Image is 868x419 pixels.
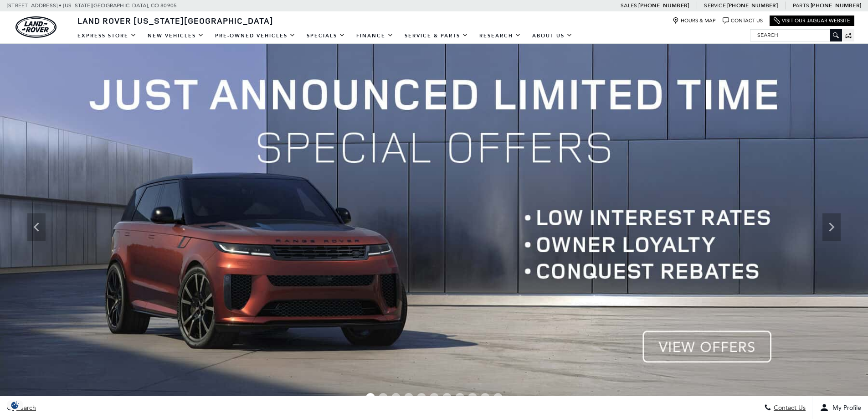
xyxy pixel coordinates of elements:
span: Land Rover [US_STATE][GEOGRAPHIC_DATA] [77,15,273,26]
span: Go to slide 9 [468,393,477,402]
img: Opt-Out Icon [5,400,26,410]
span: Go to slide 7 [442,393,452,402]
a: Land Rover [US_STATE][GEOGRAPHIC_DATA] [72,15,279,26]
button: Open user profile menu [813,396,868,419]
span: Contact Us [771,404,806,412]
nav: Main Navigation [72,28,578,44]
a: [PHONE_NUMBER] [638,2,689,9]
span: Go to slide 5 [417,393,426,402]
a: Hours & Map [673,17,716,24]
div: Previous [27,213,46,241]
a: [PHONE_NUMBER] [727,2,778,9]
a: Contact Us [723,17,763,24]
a: Finance [351,28,399,44]
span: Go to slide 10 [481,393,490,402]
a: Service & Parts [399,28,474,44]
span: Go to slide 3 [391,393,401,402]
span: Service [704,2,725,9]
span: My Profile [829,404,861,412]
span: Go to slide 6 [430,393,439,402]
span: Sales [621,2,637,9]
a: land-rover [15,16,56,38]
div: Next [822,213,841,241]
span: Go to slide 8 [455,393,464,402]
a: [PHONE_NUMBER] [811,2,861,9]
a: New Vehicles [142,28,210,44]
a: Pre-Owned Vehicles [210,28,301,44]
img: Land Rover [15,16,56,38]
input: Search [750,30,842,41]
span: Parts [793,2,809,9]
span: Go to slide 2 [379,393,388,402]
a: Visit Our Jaguar Website [774,17,850,24]
span: Go to slide 11 [493,393,503,402]
a: EXPRESS STORE [72,28,142,44]
a: [STREET_ADDRESS] • [US_STATE][GEOGRAPHIC_DATA], CO 80905 [7,2,177,9]
section: Click to Open Cookie Consent Modal [5,400,26,410]
a: Research [474,28,527,44]
span: Go to slide 4 [404,393,413,402]
a: About Us [527,28,578,44]
a: Specials [301,28,351,44]
span: Go to slide 1 [366,393,375,402]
